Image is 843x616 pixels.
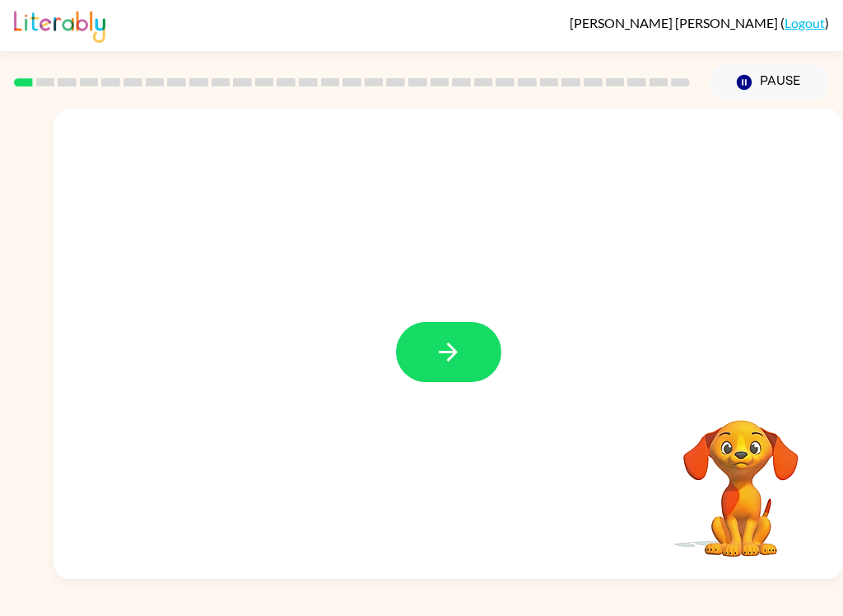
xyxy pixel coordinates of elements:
button: Pause [710,63,829,101]
img: Literably [14,7,105,43]
a: Logout [785,15,825,30]
span: [PERSON_NAME] [PERSON_NAME] [570,15,780,30]
video: Your browser must support playing .mp4 files to use Literably. Please try using another browser. [659,394,823,559]
div: ( ) [570,15,829,30]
